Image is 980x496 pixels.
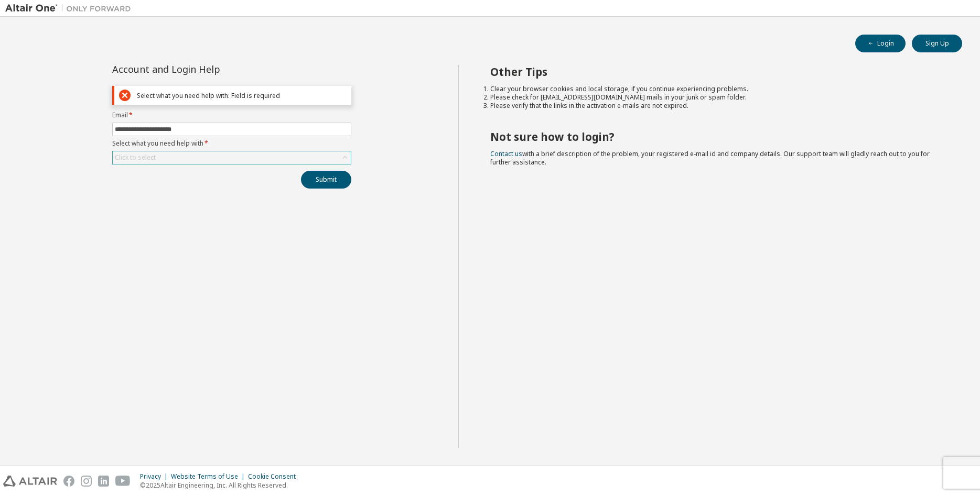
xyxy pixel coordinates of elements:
[301,171,351,189] button: Submit
[490,85,943,93] li: Clear your browser cookies and local storage, if you continue experiencing problems.
[140,481,302,490] p: © 2025 Altair Engineering, Inc. All Rights Reserved.
[112,139,351,148] label: Select what you need help with
[912,35,962,52] button: Sign Up
[3,476,57,487] img: altair_logo.svg
[490,65,943,79] h2: Other Tips
[490,130,943,144] h2: Not sure how to login?
[490,93,943,102] li: Please check for [EMAIL_ADDRESS][DOMAIN_NAME] mails in your junk or spam folder.
[5,3,136,14] img: Altair One
[490,102,943,110] li: Please verify that the links in the activation e-mails are not expired.
[171,472,248,481] div: Website Terms of Use
[98,476,109,487] img: linkedin.svg
[115,476,131,487] img: youtube.svg
[140,472,171,481] div: Privacy
[115,153,156,162] div: Click to select
[112,65,304,73] div: Account and Login Help
[63,476,74,487] img: facebook.svg
[113,151,351,164] div: Click to select
[81,476,92,487] img: instagram.svg
[112,111,351,119] label: Email
[248,472,302,481] div: Cookie Consent
[855,35,906,52] button: Login
[490,149,930,167] span: with a brief description of the problem, your registered e-mail id and company details. Our suppo...
[137,92,347,100] div: Select what you need help with: Field is required
[490,149,522,158] a: Contact us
